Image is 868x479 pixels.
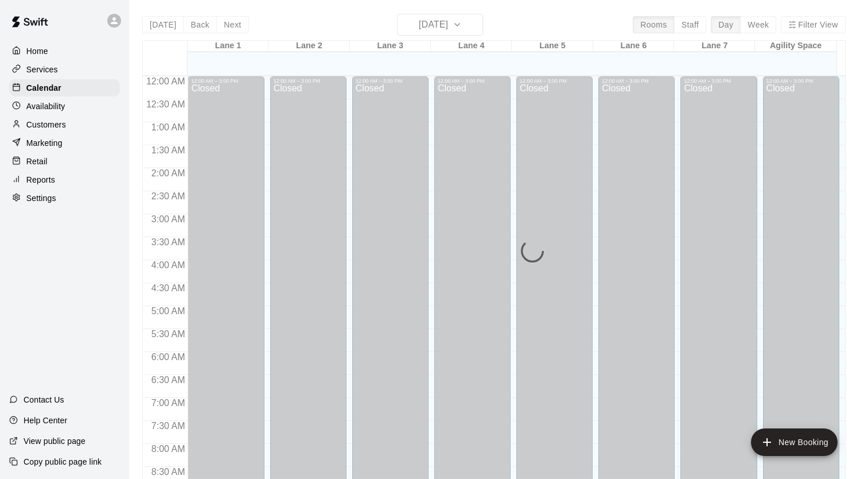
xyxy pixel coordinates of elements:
p: View public page [24,435,85,447]
a: Reports [9,171,120,188]
span: 6:00 AM [149,352,188,362]
a: Settings [9,190,120,207]
p: Home [26,45,48,57]
p: Services [26,64,58,75]
div: Lane 4 [431,41,512,52]
span: 12:00 AM [143,76,188,86]
span: 3:00 AM [149,214,188,224]
p: Help Center [24,415,67,426]
p: Contact Us [24,394,64,405]
span: 8:00 AM [149,444,188,454]
div: 12:00 AM – 3:00 PM [602,78,671,84]
p: Calendar [26,82,61,94]
div: 12:00 AM – 3:00 PM [684,78,753,84]
p: Retail [26,156,48,167]
span: 5:30 AM [149,329,188,339]
span: 2:30 AM [149,191,188,201]
span: 3:30 AM [149,237,188,247]
span: 1:00 AM [149,122,188,132]
span: 4:30 AM [149,283,188,293]
button: add [751,428,838,456]
p: Settings [26,192,56,204]
div: Lane 7 [674,41,755,52]
div: 12:00 AM – 3:00 PM [274,78,343,84]
span: 8:30 AM [149,467,188,477]
p: Copy public page link [24,456,102,468]
span: 1:30 AM [149,145,188,155]
span: 4:00 AM [149,260,188,270]
span: 12:30 AM [143,99,188,109]
a: Home [9,43,120,60]
p: Reports [26,174,55,186]
a: Calendar [9,79,120,96]
p: Availability [26,101,65,112]
a: Customers [9,116,120,133]
div: 12:00 AM – 3:00 PM [438,78,507,84]
div: 12:00 AM – 3:00 PM [356,78,425,84]
span: 7:30 AM [149,421,188,431]
a: Marketing [9,134,120,152]
p: Marketing [26,137,63,149]
div: 12:00 AM – 3:00 PM [520,78,589,84]
div: Lane 3 [350,41,431,52]
span: 5:00 AM [149,306,188,316]
div: 12:00 AM – 3:00 PM [191,78,260,84]
span: 6:30 AM [149,375,188,385]
p: Customers [26,119,66,130]
div: Lane 5 [512,41,593,52]
div: Lane 2 [268,41,349,52]
div: Lane 1 [188,41,268,52]
div: 12:00 AM – 3:00 PM [766,78,836,84]
span: 7:00 AM [149,398,188,408]
a: Services [9,61,120,78]
div: Lane 6 [593,41,674,52]
div: Agility Space [755,41,836,52]
a: Retail [9,153,120,170]
span: 2:00 AM [149,168,188,178]
a: Availability [9,98,120,115]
